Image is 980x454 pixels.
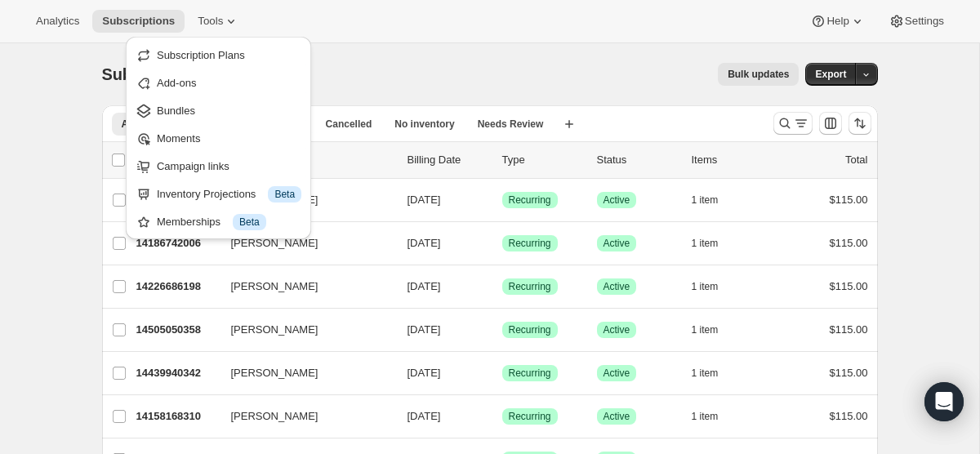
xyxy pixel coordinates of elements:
div: 14226686198[PERSON_NAME][DATE]SuccessRecurringSuccessActive1 item$115.00 [136,275,868,298]
button: Search and filter results [773,112,813,135]
span: $115.00 [830,410,868,422]
span: $115.00 [830,280,868,292]
p: 14158168310 [136,408,218,425]
button: Tools [188,10,249,33]
button: [PERSON_NAME] [221,274,385,300]
span: Cancelled [326,118,372,131]
span: 1 item [692,367,719,380]
p: 14226686198 [136,278,218,295]
span: Bulk updates [728,68,789,81]
span: [PERSON_NAME] [231,365,318,381]
button: Create new view [556,113,582,136]
button: Export [805,63,856,86]
span: Active [604,323,630,336]
div: IDCustomerBilling DateTypeStatusItemsTotal [136,152,868,168]
button: 1 item [692,275,737,298]
button: 1 item [692,405,737,428]
span: Active [604,194,630,207]
span: Analytics [36,15,79,28]
span: Settings [905,15,944,28]
button: Subscription Plans [131,42,306,68]
button: Campaign links [131,153,306,179]
span: 1 item [692,280,719,293]
span: [PERSON_NAME] [231,322,318,338]
button: 1 item [692,232,737,255]
span: Tools [198,15,223,28]
span: $115.00 [830,323,868,336]
span: Active [604,367,630,380]
p: Status [597,152,679,168]
span: Bundles [157,105,195,117]
div: 14186742006[PERSON_NAME][DATE]SuccessRecurringSuccessActive1 item$115.00 [136,232,868,255]
span: [DATE] [408,410,441,422]
span: Beta [239,216,260,229]
button: Customize table column order and visibility [819,112,842,135]
button: 1 item [692,189,737,211]
span: Recurring [509,194,551,207]
span: [DATE] [408,280,441,292]
span: Add-ons [157,77,196,89]
span: Active [604,280,630,293]
span: $115.00 [830,367,868,379]
span: Subscriptions [102,15,175,28]
button: Moments [131,125,306,151]
span: Export [815,68,846,81]
button: Memberships [131,208,306,234]
span: [DATE] [408,323,441,336]
span: Active [604,237,630,250]
span: [DATE] [408,194,441,206]
div: Type [502,152,584,168]
span: Subscriptions [102,65,209,83]
button: 1 item [692,318,737,341]
p: Total [845,152,867,168]
span: Needs Review [478,118,544,131]
button: Sort the results [849,112,871,135]
div: 14439940342[PERSON_NAME][DATE]SuccessRecurringSuccessActive1 item$115.00 [136,362,868,385]
div: 14158168310[PERSON_NAME][DATE]SuccessRecurringSuccessActive1 item$115.00 [136,405,868,428]
span: 1 item [692,323,719,336]
span: Recurring [509,237,551,250]
button: Help [800,10,875,33]
div: Inventory Projections [157,186,301,203]
span: Moments [157,132,200,145]
span: Recurring [509,410,551,423]
button: Settings [879,10,954,33]
p: Billing Date [408,152,489,168]
span: [PERSON_NAME] [231,278,318,295]
span: Beta [274,188,295,201]
button: Add-ons [131,69,306,96]
button: Bulk updates [718,63,799,86]
button: 1 item [692,362,737,385]
span: Active [604,410,630,423]
span: Help [826,15,849,28]
span: Recurring [509,367,551,380]
button: [PERSON_NAME] [221,317,385,343]
button: Analytics [26,10,89,33]
span: Recurring [509,323,551,336]
span: 1 item [692,194,719,207]
span: Recurring [509,280,551,293]
span: 1 item [692,237,719,250]
p: 14505050358 [136,322,218,338]
span: 1 item [692,410,719,423]
div: Open Intercom Messenger [924,382,964,421]
button: Bundles [131,97,306,123]
div: 20677066998[PERSON_NAME][DATE]SuccessRecurringSuccessActive1 item$115.00 [136,189,868,211]
button: Inventory Projections [131,180,306,207]
span: $115.00 [830,237,868,249]
span: [PERSON_NAME] [231,408,318,425]
div: Memberships [157,214,301,230]
span: Campaign links [157,160,229,172]
span: Subscription Plans [157,49,245,61]
button: Subscriptions [92,10,185,33]
span: $115.00 [830,194,868,206]
span: [DATE] [408,237,441,249]
span: No inventory [394,118,454,131]
span: [DATE] [408,367,441,379]
div: 14505050358[PERSON_NAME][DATE]SuccessRecurringSuccessActive1 item$115.00 [136,318,868,341]
p: 14439940342 [136,365,218,381]
button: [PERSON_NAME] [221,403,385,430]
div: Items [692,152,773,168]
button: [PERSON_NAME] [221,360,385,386]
